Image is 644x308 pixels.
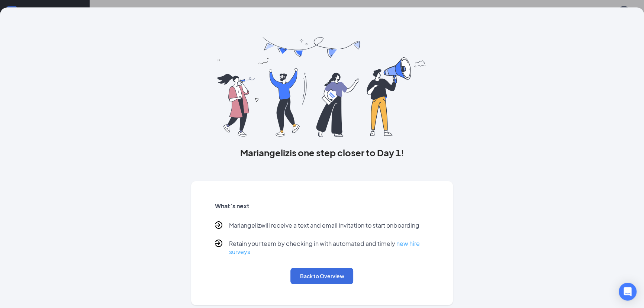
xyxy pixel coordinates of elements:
h5: What’s next [215,202,429,210]
p: Mariangeliz will receive a text and email invitation to start onboarding [229,221,419,231]
h3: Mariangeliz is one step closer to Day 1! [191,146,453,159]
p: Retain your team by checking in with automated and timely [229,240,429,256]
div: Open Intercom Messenger [619,283,637,301]
a: new hire surveys [229,240,420,256]
img: you are all set [217,37,426,137]
button: Back to Overview [290,268,353,284]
